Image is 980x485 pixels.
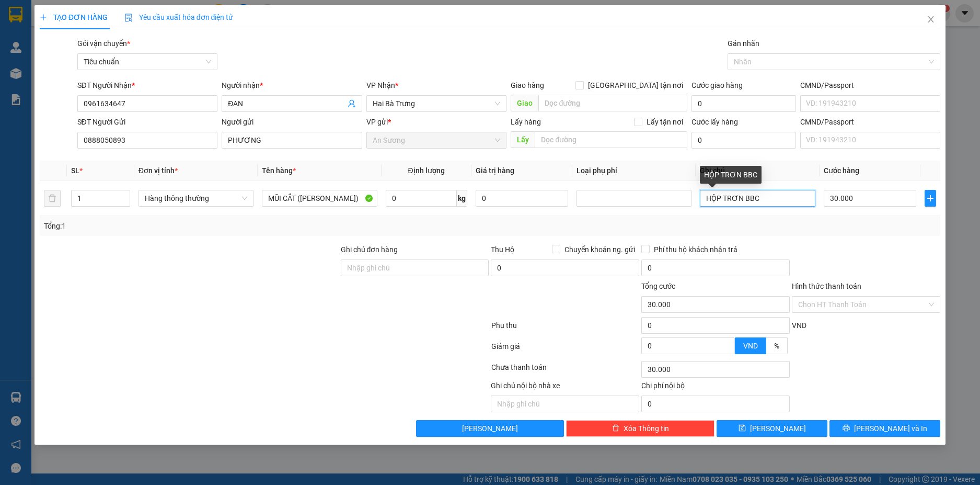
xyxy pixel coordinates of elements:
span: Phí thu hộ khách nhận trả [650,244,742,255]
span: Tiêu chuẩn [84,54,212,70]
img: icon [124,14,133,22]
span: An Sương [76,6,121,17]
span: Giá trị hàng [476,166,514,175]
input: VD: Bàn, Ghế [262,190,377,207]
div: SĐT Người Gửi [77,116,218,128]
button: plus [925,190,936,207]
span: Tên hàng [262,166,296,175]
label: Cước giao hàng [691,81,743,89]
div: Người nhận [222,80,362,91]
input: Dọc đường [538,95,687,111]
button: save[PERSON_NAME] [717,420,827,437]
label: Cước lấy hàng [691,118,738,126]
div: Giảm giá [490,341,641,359]
label: Gán nhãn [728,39,759,48]
span: Lấy [511,131,535,148]
span: Thu Hộ [491,245,514,254]
span: [PERSON_NAME] [462,423,518,434]
span: C Thanh - 0989421998 [57,19,143,28]
span: Chuyển khoản ng. gửi [560,244,639,255]
div: Người gửi [222,116,362,128]
span: VND [743,342,758,350]
span: Đơn vị tính [139,166,178,175]
input: Ghi chú đơn hàng [341,260,489,276]
span: Tổng cước [641,282,675,290]
label: Hình thức thanh toán [792,282,861,290]
div: CMND/Passport [800,116,941,128]
span: [GEOGRAPHIC_DATA] tận nơi [584,80,687,91]
span: close [927,15,935,24]
span: printer [843,424,850,433]
span: Định lượng [408,166,444,175]
span: Lấy hàng [511,118,541,126]
span: VND [792,321,806,330]
span: user-add [348,99,356,108]
span: Cước hàng [824,166,859,175]
span: TẠO ĐƠN HÀNG [40,13,108,21]
input: Nhập ghi chú [491,396,639,412]
input: Cước lấy hàng [691,132,795,149]
span: Hàng thông thường [145,190,247,206]
button: Close [916,5,946,35]
span: [PERSON_NAME] và In [854,423,927,434]
span: Giao [511,95,538,111]
div: Chi phí nội bộ [641,380,790,396]
span: Lấy tận nơi [642,116,687,128]
button: [PERSON_NAME] [416,420,564,437]
span: AS1210250020 - [57,30,139,58]
div: CMND/Passport [800,80,941,91]
th: Loại phụ phí [572,161,696,181]
th: Ghi chú [696,161,819,181]
button: delete [44,190,61,207]
div: VP gửi [366,116,507,128]
span: % [774,342,779,350]
input: Ghi Chú [700,190,815,207]
span: VP Nhận [366,81,395,89]
span: Xóa Thông tin [624,423,669,434]
span: Hai Bà Trưng [373,96,501,111]
input: Cước giao hàng [691,95,795,112]
span: save [739,424,746,433]
input: Dọc đường [535,131,687,148]
span: delete [612,424,619,433]
div: SĐT Người Nhận [77,80,218,91]
div: Tổng: 1 [44,220,378,232]
span: Yêu cầu xuất hóa đơn điện tử [124,13,234,21]
span: [PERSON_NAME] [750,423,806,434]
span: Gửi: [57,6,121,17]
div: Phụ thu [490,320,641,338]
span: huutrungas.tienoanh - In: [57,39,139,58]
span: SL [71,166,79,175]
div: Ghi chú nội bộ nhà xe [491,380,639,396]
button: printer[PERSON_NAME] và In [829,420,940,437]
span: 17:07:17 [DATE] [67,49,128,58]
strong: Nhận: [21,64,133,121]
button: deleteXóa Thông tin [566,420,714,437]
span: plus [925,194,936,202]
label: Ghi chú đơn hàng [341,245,398,254]
input: 0 [476,190,568,207]
span: kg [457,190,467,207]
span: An Sương [373,132,501,148]
span: Giao hàng [511,81,544,89]
div: Chưa thanh toán [490,362,641,380]
span: plus [40,14,47,21]
span: Gói vận chuyển [77,39,130,48]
